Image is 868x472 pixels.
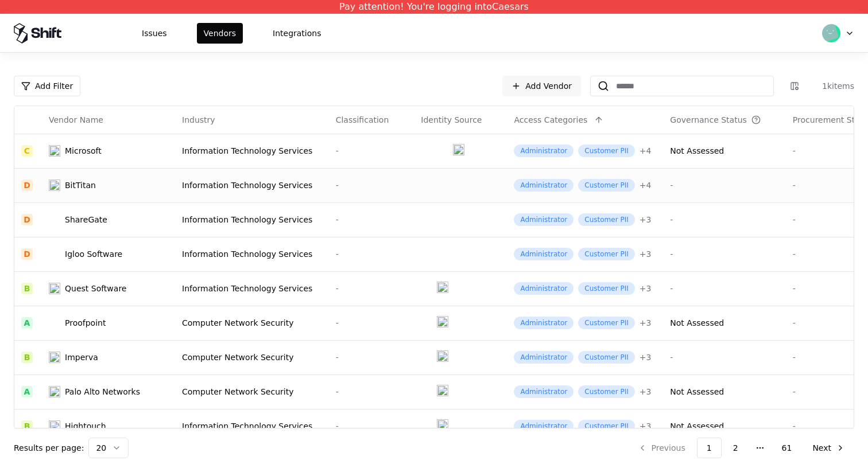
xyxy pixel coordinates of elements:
[336,352,408,363] div: -
[514,351,573,364] div: Administrator
[640,214,652,225] div: + 3
[670,214,779,225] div: -
[197,23,243,44] button: Vendors
[21,283,33,294] div: B
[437,385,448,396] img: okta.com
[182,352,322,363] div: Computer Network Security
[640,283,652,294] button: +3
[640,145,652,157] button: +4
[65,352,98,363] div: Imperva
[49,317,60,329] img: Proofpoint
[14,442,84,454] p: Results per page:
[514,145,573,157] div: Administrator
[421,247,432,259] img: entra.microsoft.com
[578,420,634,432] div: Customer PII
[640,145,652,157] div: + 4
[437,350,448,362] img: okta.com
[640,420,652,432] button: +3
[803,438,854,458] button: Next
[502,76,581,96] a: Add Vendor
[670,386,724,397] div: Not Assessed
[21,317,33,329] div: A
[640,317,652,329] button: +3
[670,420,724,432] div: Not Assessed
[21,386,33,397] div: A
[135,23,174,44] button: Issues
[21,145,33,157] div: C
[421,316,432,327] img: entra.microsoft.com
[697,438,722,458] button: 1
[578,385,634,398] div: Customer PII
[21,352,33,363] div: B
[182,420,322,432] div: Information Technology Services
[670,180,779,191] div: -
[578,351,634,364] div: Customer PII
[65,214,107,225] div: ShareGate
[670,317,724,329] div: Not Assessed
[421,385,432,396] img: entra.microsoft.com
[514,420,573,432] div: Administrator
[421,114,482,126] div: Identity Source
[21,180,33,191] div: D
[421,144,432,155] img: entra.microsoft.com
[14,76,80,96] button: Add Filter
[21,214,33,225] div: D
[808,80,854,92] div: 1k items
[49,386,60,397] img: Palo Alto Networks
[182,114,215,126] div: Industry
[336,214,408,225] div: -
[670,248,779,260] div: -
[182,248,322,260] div: Information Technology Services
[49,214,60,225] img: ShareGate
[49,420,60,432] img: Hightouch
[336,248,408,260] div: -
[437,419,448,431] img: okta.com
[49,180,60,191] img: BitTitan
[65,420,106,432] div: Hightouch
[65,283,126,294] div: Quest Software
[640,352,652,363] div: + 3
[640,386,652,397] button: +3
[182,145,322,157] div: Information Technology Services
[182,214,322,225] div: Information Technology Services
[514,114,587,126] div: Access Categories
[266,23,328,44] button: Integrations
[437,282,448,293] img: okta.com
[640,283,652,294] div: + 3
[453,144,464,155] img: okta.com
[336,283,408,294] div: -
[640,317,652,329] div: + 3
[65,248,122,260] div: Igloo Software
[49,352,60,363] img: Imperva
[21,248,33,260] div: D
[773,438,801,458] button: 61
[670,283,779,294] div: -
[336,180,408,191] div: -
[514,179,573,192] div: Administrator
[182,317,322,329] div: Computer Network Security
[336,114,389,126] div: Classification
[640,214,652,225] button: +3
[724,438,747,458] button: 2
[49,248,60,260] img: Igloo Software
[640,352,652,363] button: +3
[437,316,448,327] img: okta.com
[514,213,573,226] div: Administrator
[578,145,634,157] div: Customer PII
[437,144,448,155] img: microsoft365.com
[578,317,634,329] div: Customer PII
[578,248,634,260] div: Customer PII
[21,420,33,432] div: B
[640,420,652,432] div: + 3
[65,317,106,329] div: Proofpoint
[49,114,103,126] div: Vendor Name
[514,248,573,260] div: Administrator
[182,386,322,397] div: Computer Network Security
[578,179,634,192] div: Customer PII
[670,352,779,363] div: -
[578,213,634,226] div: Customer PII
[514,317,573,329] div: Administrator
[640,248,652,260] div: + 3
[421,213,432,224] img: entra.microsoft.com
[49,145,60,157] img: Microsoft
